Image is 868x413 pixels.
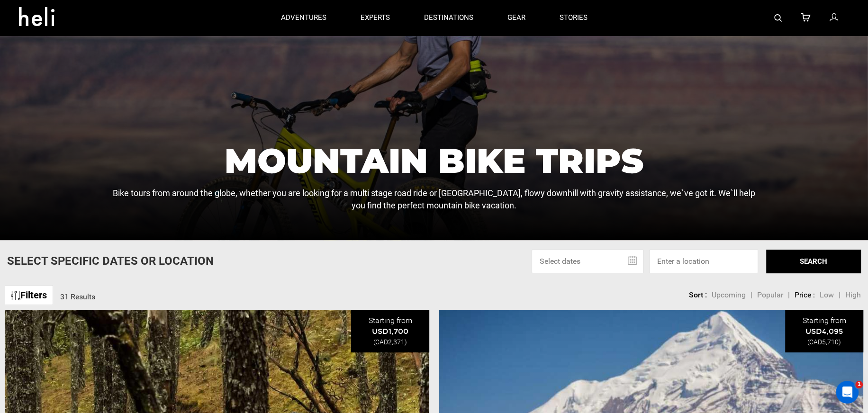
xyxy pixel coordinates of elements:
[532,250,643,273] input: Select dates
[712,290,746,299] span: Upcoming
[109,144,759,178] h1: Mountain Bike Trips
[7,253,214,269] p: Select Specific Dates Or Location
[836,381,859,404] iframe: Intercom live chat
[689,290,707,301] li: Sort :
[361,13,390,23] p: experts
[60,292,95,301] span: 31 Results
[750,290,752,301] li: |
[281,13,326,23] p: adventures
[795,290,815,301] li: Price :
[855,381,863,388] span: 1
[845,290,861,299] span: High
[5,285,53,305] a: Filters
[109,187,759,211] p: Bike tours from around the globe, whether you are looking for a multi stage road ride or [GEOGRAP...
[757,290,783,299] span: Popular
[766,250,861,273] button: SEARCH
[839,290,841,301] li: |
[649,250,758,273] input: Enter a location
[11,291,20,300] img: btn-icon.svg
[820,290,834,299] span: Low
[788,290,790,301] li: |
[424,13,473,23] p: destinations
[774,14,782,22] img: search-bar-icon.svg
